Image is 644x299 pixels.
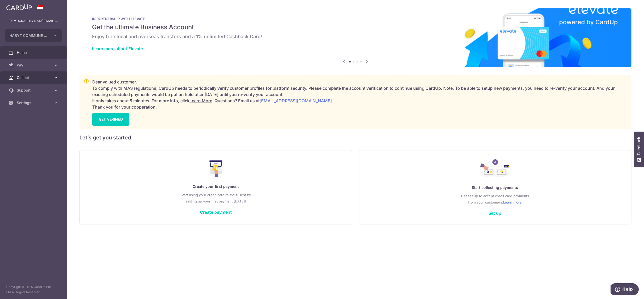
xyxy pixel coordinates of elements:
p: Create your first payment [90,183,342,190]
span: Settings [17,100,51,105]
p: Dear valued customer, To comply with MAS regulations, CardUp needs to periodically verify custome... [92,79,627,110]
img: Make Payment [209,160,223,177]
a: Learn More [189,98,212,103]
h5: Let’s get you started [79,133,631,142]
span: Pay [17,63,51,68]
p: Get set up to accept credit card payments from your customers. [369,193,621,205]
p: Start using your credit card to the fullest by setting up your first payment [DATE]! [90,192,342,204]
span: HABYT COMMUNE SINGAPORE 2 PTE. LTD. [9,33,48,38]
a: GET VERIFIED [92,113,129,126]
span: Home [17,50,51,55]
a: Create payment [200,210,232,215]
img: Collect Payment [480,159,510,178]
span: Feedback [637,137,641,155]
iframe: Opens a widget where you can find more information [611,283,639,296]
img: Renovation banner [79,8,631,67]
button: Feedback - Show survey [634,132,644,167]
span: Collect [17,75,51,80]
button: HABYT COMMUNE SINGAPORE 2 PTE. LTD. [5,29,62,42]
h5: Get the ultimate Business Account [92,23,619,31]
p: Start collecting payments [369,184,621,191]
img: CardUp [6,4,32,10]
a: Learn more [503,199,522,205]
h6: Enjoy free local and overseas transfers and a 1% unlimited Cashback Card! [92,33,619,40]
a: Set up [489,211,502,216]
span: Support [17,88,51,93]
p: [DEMOGRAPHIC_DATA][EMAIL_ADDRESS][DOMAIN_NAME] [8,18,59,24]
p: IN PARTNERSHIP WITH ELEVATE [92,17,619,21]
a: [EMAIL_ADDRESS][DOMAIN_NAME] [260,98,332,103]
a: Learn more about Elevate [92,46,143,51]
